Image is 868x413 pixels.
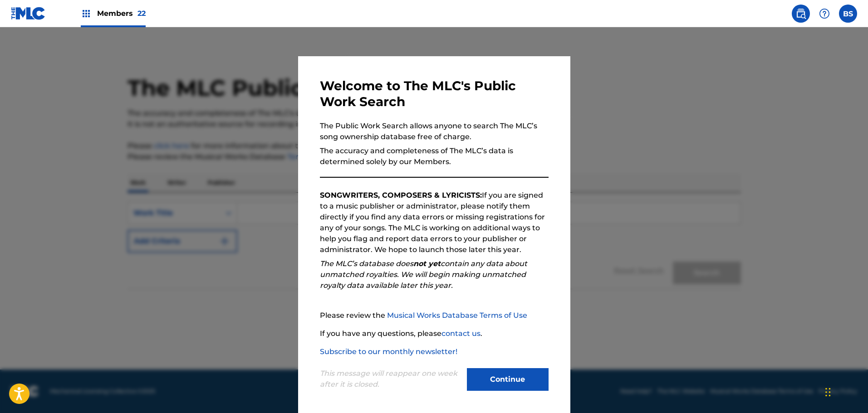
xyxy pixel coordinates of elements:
[320,368,461,390] p: This message will reappear one week after it is closed.
[823,369,868,413] iframe: Chat Widget
[825,379,831,406] div: Drag
[792,5,810,23] a: Public Search
[320,310,549,321] p: Please review the
[819,8,830,19] img: help
[320,190,549,255] p: If you are signed to a music publisher or administrator, please notify them directly if you find ...
[839,5,857,23] div: User Menu
[843,272,868,345] iframe: Resource Center
[97,8,146,19] span: Members
[137,9,146,18] span: 22
[815,5,834,23] div: Help
[320,121,549,142] p: The Public Work Search allows anyone to search The MLC’s song ownership database free of charge.
[441,329,481,338] a: contact us
[387,311,527,320] a: Musical Works Database Terms of Use
[320,146,549,167] p: The accuracy and completeness of The MLC’s data is determined solely by our Members.
[795,8,806,19] img: search
[320,328,549,339] p: If you have any questions, please .
[81,8,92,19] img: Top Rightsholders
[413,259,441,268] strong: not yet
[320,347,457,356] a: Subscribe to our monthly newsletter!
[320,191,482,199] strong: SONGWRITERS, COMPOSERS & LYRICISTS:
[467,368,549,391] button: Continue
[11,7,46,20] img: MLC Logo
[320,78,549,110] h3: Welcome to The MLC's Public Work Search
[320,259,527,290] em: The MLC’s database does contain any data about unmatched royalties. We will begin making unmatche...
